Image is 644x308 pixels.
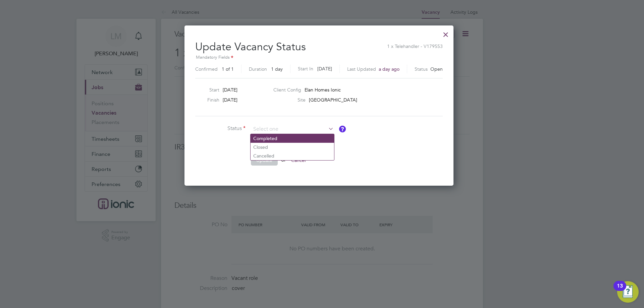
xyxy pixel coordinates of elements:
span: [DATE] [317,66,332,72]
span: 1 of 1 [222,66,234,72]
label: Start [193,87,219,93]
span: [DATE] [223,87,237,93]
input: Select one [251,124,334,134]
span: Elan Homes Ionic [305,87,341,93]
span: 1 x Telehandler - V179553 [387,40,443,49]
label: Start In [298,65,313,73]
label: Status [415,66,428,72]
span: [DATE] [223,97,237,103]
h2: Update Vacancy Status [195,35,443,75]
label: Status [195,125,246,132]
span: [GEOGRAPHIC_DATA] [309,97,357,103]
label: Client Config [273,87,301,93]
label: Last Updated [347,66,376,72]
label: Finish [193,97,219,103]
li: or [195,155,396,172]
div: 13 [617,286,623,295]
li: Closed [251,143,334,151]
label: Duration [249,66,267,72]
span: a day ago [379,66,399,72]
button: Open Resource Center, 13 new notifications [617,281,639,303]
span: Open [430,66,443,72]
label: Confirmed [195,66,218,72]
li: Completed [251,134,334,143]
div: Mandatory Fields [195,54,443,61]
button: Vacancy Status Definitions [339,126,346,132]
li: Cancelled [251,151,334,160]
span: 1 day [271,66,283,72]
label: Site [273,97,306,103]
